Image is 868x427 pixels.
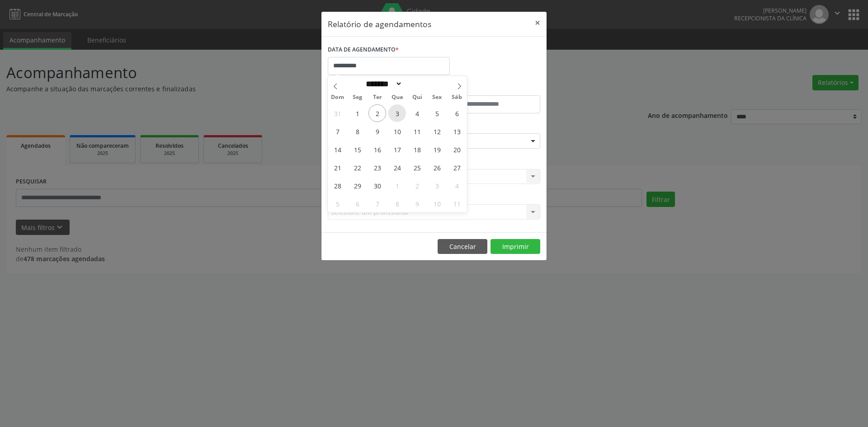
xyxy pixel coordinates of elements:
h5: Relatório de agendamentos [328,18,431,30]
span: Setembro 19, 2025 [428,141,446,158]
span: Setembro 1, 2025 [349,104,366,122]
button: Imprimir [491,239,540,254]
span: Setembro 22, 2025 [349,159,366,176]
span: Setembro 20, 2025 [448,141,466,158]
select: Month [363,79,402,89]
span: Outubro 11, 2025 [448,195,466,212]
input: Year [402,79,432,89]
span: Setembro 13, 2025 [448,122,466,140]
span: Setembro 27, 2025 [448,159,466,176]
span: Outubro 5, 2025 [329,195,346,212]
span: Sex [427,94,447,100]
span: Seg [348,94,368,100]
span: Setembro 7, 2025 [329,122,346,140]
span: Setembro 24, 2025 [388,159,406,176]
span: Outubro 9, 2025 [408,195,426,212]
span: Outubro 6, 2025 [349,195,366,212]
span: Setembro 14, 2025 [329,141,346,158]
span: Setembro 8, 2025 [349,122,366,140]
span: Setembro 29, 2025 [349,177,366,194]
span: Setembro 17, 2025 [388,141,406,158]
span: Outubro 8, 2025 [388,195,406,212]
span: Setembro 26, 2025 [428,159,446,176]
button: Close [528,12,547,34]
span: Setembro 23, 2025 [368,159,386,176]
span: Ter [368,94,387,100]
span: Setembro 9, 2025 [368,122,386,140]
button: Cancelar [438,239,487,254]
span: Setembro 18, 2025 [408,141,426,158]
label: ATÉ [436,81,540,95]
span: Setembro 12, 2025 [428,122,446,140]
span: Outubro 4, 2025 [448,177,466,194]
span: Setembro 11, 2025 [408,122,426,140]
span: Agosto 31, 2025 [329,104,346,122]
span: Qui [407,94,427,100]
span: Setembro 28, 2025 [329,177,346,194]
span: Outubro 1, 2025 [388,177,406,194]
span: Dom [328,94,348,100]
span: Setembro 21, 2025 [329,159,346,176]
span: Outubro 2, 2025 [408,177,426,194]
span: Setembro 3, 2025 [388,104,406,122]
span: Setembro 30, 2025 [368,177,386,194]
span: Outubro 3, 2025 [428,177,446,194]
span: Outubro 10, 2025 [428,195,446,212]
span: Qua [387,94,407,100]
span: Setembro 16, 2025 [368,141,386,158]
label: DATA DE AGENDAMENTO [328,43,399,57]
span: Setembro 5, 2025 [428,104,446,122]
span: Setembro 25, 2025 [408,159,426,176]
span: Setembro 15, 2025 [349,141,366,158]
span: Outubro 7, 2025 [368,195,386,212]
span: Sáb [447,94,467,100]
span: Setembro 4, 2025 [408,104,426,122]
span: Setembro 6, 2025 [448,104,466,122]
span: Setembro 2, 2025 [368,104,386,122]
span: Setembro 10, 2025 [388,122,406,140]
